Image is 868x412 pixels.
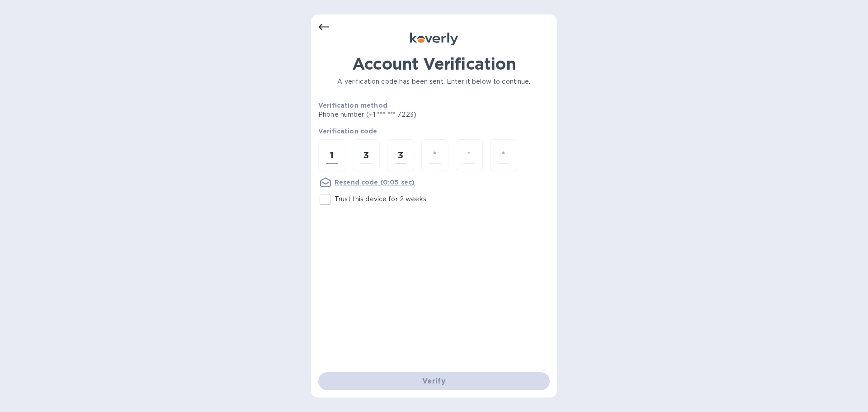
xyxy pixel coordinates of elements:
[318,77,550,86] p: A verification code has been sent. Enter it below to continue.
[335,194,426,204] p: Trust this device for 2 weeks
[318,127,550,136] p: Verification code
[318,110,486,119] p: Phone number (+1 *** *** 7223)
[335,179,415,186] u: Resend code (0:05 sec)
[318,102,387,109] b: Verification method
[318,54,550,73] h1: Account Verification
